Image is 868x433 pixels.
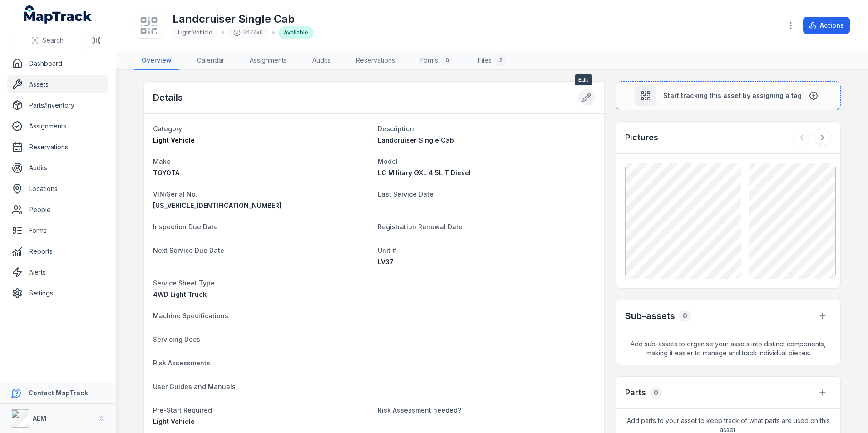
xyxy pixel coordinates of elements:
span: Light Vehicle [153,136,195,144]
span: Light Vehicle [153,418,195,425]
button: Start tracking this asset by assigning a tag [616,81,841,110]
a: Reservations [349,51,402,70]
span: Unit # [378,246,396,254]
a: Alerts [7,263,108,281]
span: Risk Assessment needed? [378,406,461,414]
h2: Sub-assets [625,310,675,322]
a: Reservations [7,138,108,156]
span: Light Vehicle [178,29,212,36]
a: Forms [7,221,108,240]
span: Servicing Docs [153,335,200,343]
span: Service Sheet Type [153,279,215,287]
a: Settings [7,284,108,302]
a: Assignments [7,117,108,135]
h1: Landcruiser Single Cab [173,12,314,26]
span: Inspection Due Date [153,223,218,231]
div: 0 [679,310,691,322]
span: Search [42,36,64,45]
span: Machine Specifications [153,312,228,320]
h3: Parts [625,386,646,399]
span: User Guides and Manuals [153,383,236,390]
div: 2 [495,55,506,66]
span: [US_VEHICLE_IDENTIFICATION_NUMBER] [153,202,281,209]
a: Assets [7,75,108,93]
a: Audits [305,51,338,70]
div: 0427a8 [228,26,268,39]
strong: Contact MapTrack [28,389,88,397]
a: Locations [7,180,108,198]
span: Risk Assessments [153,359,210,367]
a: Overview [134,51,179,70]
a: Parts/Inventory [7,96,108,114]
span: Description [378,125,414,133]
span: Landcruiser Single Cab [378,136,454,144]
div: Available [278,26,314,39]
a: Forms0 [413,51,460,70]
span: LV37 [378,258,394,266]
a: Assignments [242,51,294,70]
button: Search [11,32,84,49]
a: Reports [7,242,108,261]
div: 0 [650,386,662,399]
span: LC Military GXL 4.5L T Diesel [378,169,471,177]
strong: AEM [33,414,46,422]
a: Dashboard [7,54,108,73]
span: Add sub-assets to organise your assets into distinct components, making it easier to manage and t... [616,332,840,365]
button: Actions [803,17,850,34]
span: Make [153,157,171,165]
span: Last Service Date [378,190,434,198]
a: MapTrack [24,5,92,24]
span: 4WD Light Truck [153,290,207,298]
span: VIN/Serial No. [153,190,197,198]
a: Audits [7,159,108,177]
span: Next Service Due Date [153,246,224,254]
h2: Details [153,91,183,104]
a: Calendar [190,51,232,70]
span: Registration Renewal Date [378,223,463,231]
span: TOYOTA [153,169,179,177]
a: Files2 [471,51,513,70]
h3: Pictures [625,131,658,144]
span: Category [153,125,182,133]
div: 0 [442,55,453,66]
span: Edit [575,74,592,85]
span: Pre-Start Required [153,406,212,414]
span: Model [378,157,398,165]
span: Start tracking this asset by assigning a tag [663,91,802,100]
a: People [7,201,108,219]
